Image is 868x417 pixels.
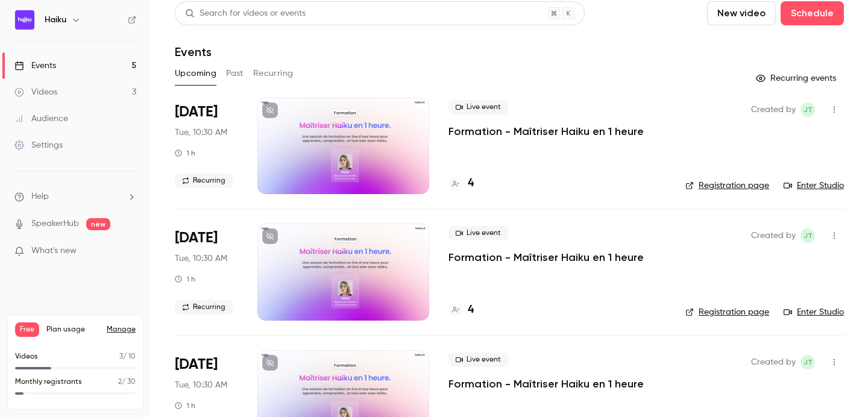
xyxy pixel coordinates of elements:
[804,228,813,243] span: jT
[175,274,195,284] div: 1 h
[448,302,474,318] a: 4
[685,306,769,318] a: Registration page
[14,86,57,98] div: Videos
[751,228,796,243] span: Created by
[15,322,39,337] span: Free
[175,64,216,83] button: Upcoming
[45,14,66,26] h6: Haiku
[14,190,136,203] li: help-dropdown-opener
[175,355,218,374] span: [DATE]
[784,306,844,318] a: Enter Studio
[31,218,79,230] a: SpeakerHub
[226,64,244,83] button: Past
[800,102,815,117] span: jean Touzet
[175,300,233,315] span: Recurring
[31,190,49,203] span: Help
[14,60,56,72] div: Events
[175,127,227,139] span: Tue, 10:30 AM
[14,113,68,125] div: Audience
[750,69,844,88] button: Recurring events
[175,98,238,194] div: Aug 26 Tue, 11:30 AM (Europe/Paris)
[107,325,136,334] a: Manage
[175,224,238,320] div: Sep 2 Tue, 11:30 AM (Europe/Paris)
[14,139,63,151] div: Settings
[448,100,508,114] span: Live event
[448,377,644,391] a: Formation - Maîtriser Haiku en 1 heure
[804,102,813,117] span: jT
[685,180,769,192] a: Registration page
[46,325,99,334] span: Plan usage
[119,351,136,362] p: / 10
[175,45,212,59] h1: Events
[175,174,233,188] span: Recurring
[468,175,474,192] h4: 4
[448,175,474,192] a: 4
[253,64,294,83] button: Recurring
[751,355,796,369] span: Created by
[118,377,136,387] p: / 30
[448,250,644,265] a: Formation - Maîtriser Haiku en 1 heure
[122,246,136,257] iframe: Noticeable Trigger
[86,218,110,230] span: new
[175,252,227,265] span: Tue, 10:30 AM
[175,401,195,410] div: 1 h
[707,1,776,25] button: New video
[15,377,82,387] p: Monthly registrants
[15,10,34,30] img: Haiku
[784,180,844,192] a: Enter Studio
[800,228,815,243] span: jean Touzet
[15,351,38,362] p: Videos
[31,245,77,257] span: What's new
[448,226,508,240] span: Live event
[751,102,796,117] span: Created by
[185,7,306,20] div: Search for videos or events
[468,302,474,318] h4: 4
[804,355,813,369] span: jT
[800,355,815,369] span: jean Touzet
[118,378,122,386] span: 2
[448,353,508,367] span: Live event
[781,1,844,25] button: Schedule
[175,379,227,391] span: Tue, 10:30 AM
[175,228,218,248] span: [DATE]
[448,124,644,139] a: Formation - Maîtriser Haiku en 1 heure
[175,148,195,158] div: 1 h
[119,353,123,360] span: 3
[175,102,218,122] span: [DATE]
